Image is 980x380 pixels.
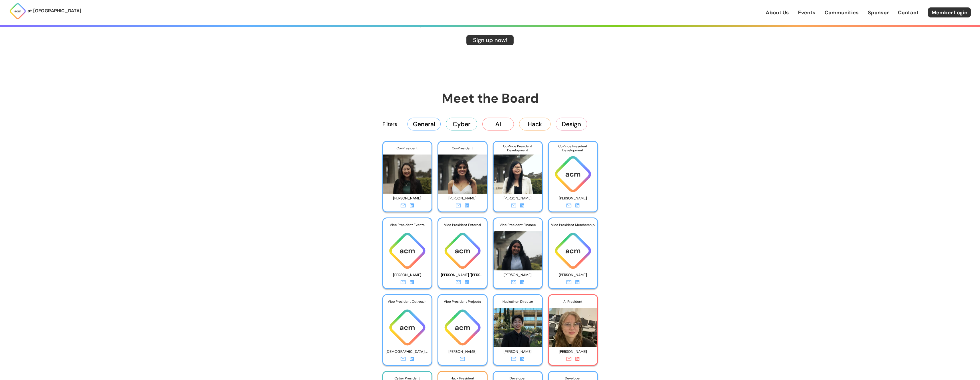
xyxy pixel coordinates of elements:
div: Hackathon Director [494,295,542,308]
div: Vice President Membership [549,218,597,231]
a: Sign up now! [466,35,514,45]
img: ACM Logo [9,3,26,20]
p: [PERSON_NAME] [496,194,539,203]
div: Vice President Events [383,218,431,231]
button: Hack [519,118,551,130]
img: Photo of Shreya Nagunuri [494,227,542,270]
img: Photo of Angela Hu [494,150,542,194]
a: Member Login [928,7,971,17]
p: at [GEOGRAPHIC_DATA] [27,7,81,15]
img: ACM logo [549,155,597,194]
p: [PERSON_NAME] [551,194,595,203]
div: Vice President Outreach [383,295,431,308]
h1: Meet the Board [353,90,627,107]
a: at [GEOGRAPHIC_DATA] [9,3,81,20]
a: Contact [898,9,919,16]
img: ACM logo [438,231,487,270]
a: Events [798,9,815,16]
div: Vice President Projects [438,295,487,308]
img: ACM logo [383,231,431,270]
p: [PERSON_NAME] [496,271,539,280]
button: Design [556,118,587,130]
p: [PERSON_NAME] [386,271,429,280]
img: Photo of Andrew Zheng [494,303,542,347]
p: [PERSON_NAME] [441,194,484,203]
a: About Us [766,9,789,16]
p: [PERSON_NAME] "[PERSON_NAME]" [PERSON_NAME] [441,271,484,280]
button: AI [482,118,514,130]
img: Photo of Murou Wang [383,150,431,194]
img: ACM logo [549,231,597,270]
a: Sponsor [868,9,889,16]
p: [PERSON_NAME] [496,347,539,356]
div: Co-President [383,142,431,155]
p: [PERSON_NAME] [551,347,595,356]
button: General [407,118,441,130]
div: Co-President [438,142,487,155]
a: Communities [825,9,859,16]
p: [PERSON_NAME] [386,194,429,203]
div: AI President [549,295,597,308]
p: [DEMOGRAPHIC_DATA][PERSON_NAME] [386,347,429,356]
button: Cyber [446,118,477,130]
p: Filters [383,120,397,128]
img: ACM logo [383,308,431,347]
p: [PERSON_NAME] [441,347,484,356]
div: Co-Vice President Development [494,142,542,155]
div: Co-Vice President Development [549,142,597,155]
img: Photo of Anya Chernova [549,303,597,347]
div: Vice President Finance [494,218,542,231]
img: ACM logo [438,308,487,347]
img: Photo of Osheen Tikku [438,150,487,194]
div: Vice President External [438,218,487,231]
p: [PERSON_NAME] [551,271,595,280]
